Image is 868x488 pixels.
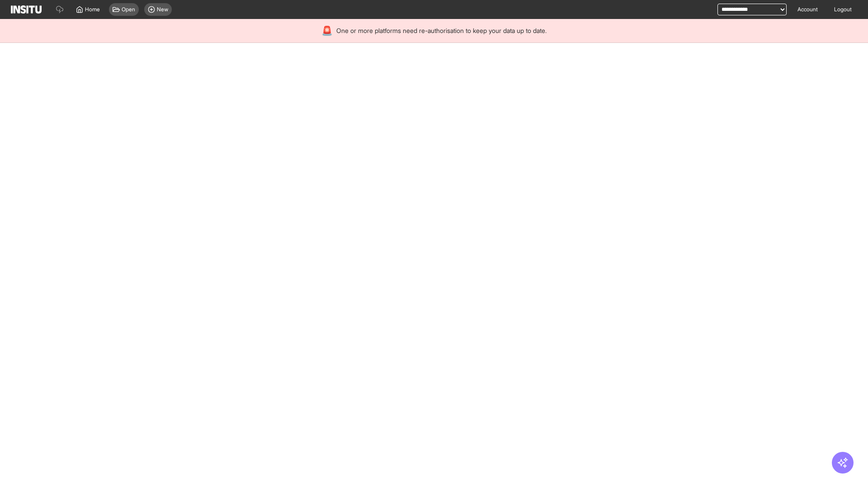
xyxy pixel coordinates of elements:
[122,6,135,13] span: Open
[157,6,168,13] span: New
[85,6,100,13] span: Home
[321,24,333,37] div: 🚨
[336,26,547,35] span: One or more platforms need re-authorisation to keep your data up to date.
[11,5,42,14] img: Logo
